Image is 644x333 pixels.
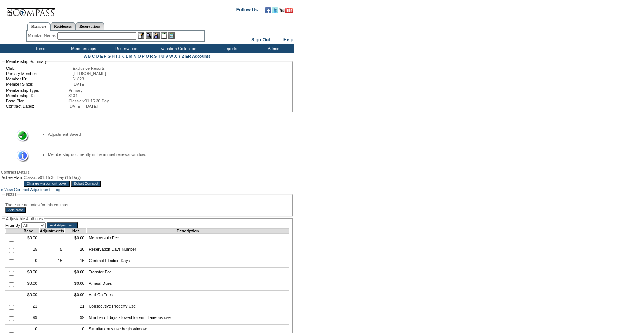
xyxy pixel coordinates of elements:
td: Consecutive Property Use [87,302,289,313]
a: A [84,54,87,58]
td: Active Plan: [2,175,23,180]
td: Home [17,44,61,53]
td: 99 [17,313,40,325]
a: J [118,54,120,58]
img: Become our fan on Facebook [265,7,271,13]
legend: Membership Summary [5,59,47,64]
a: W [169,54,173,58]
span: Classic v01.15 30 Day (15 Day) [24,175,81,180]
td: Club: [6,66,72,71]
span: 61828 [73,77,84,81]
span: Exclusive Resorts [73,66,105,71]
td: 15 [64,256,86,268]
div: Member Name: [28,32,57,39]
td: 15 [17,245,40,256]
a: K [122,54,125,58]
a: Subscribe to our YouTube Channel [279,9,293,14]
a: V [166,54,168,58]
img: Impersonate [153,32,160,39]
td: Reservations [104,44,148,53]
td: Contract Dates: [6,104,68,108]
td: $0.00 [64,268,86,279]
td: Member ID: [6,77,72,81]
input: Add Note [5,207,26,213]
td: Annual Dues [87,279,289,291]
a: Z [182,54,184,58]
a: U [161,54,165,58]
li: Membership is currently in the annual renewal window. [48,152,282,157]
span: There are no notes for this contract. [5,203,70,207]
a: D [96,54,99,58]
span: Primary [68,88,82,93]
a: E [100,54,103,58]
a: B [88,54,91,58]
a: P [142,54,145,58]
td: 15 [40,256,65,268]
td: 20 [64,245,86,256]
a: M [129,54,133,58]
td: Reservation Days Number [87,245,289,256]
a: G [108,54,111,58]
td: Primary Member: [6,71,72,76]
a: I [116,54,117,58]
a: Y [178,54,181,58]
img: View [146,32,152,39]
span: :: [275,37,278,42]
a: Q [146,54,149,58]
a: L [125,54,128,58]
a: Help [283,37,293,42]
td: Filter By: [5,222,46,228]
a: Members [27,22,51,31]
a: C [92,54,95,58]
td: $0.00 [17,268,40,279]
td: Membership Fee [87,234,289,245]
td: Number of days allowed for simultaneous use [87,313,289,325]
td: Memberships [61,44,104,53]
td: Net [64,229,86,234]
a: Reservations [76,22,104,30]
a: S [154,54,157,58]
a: F [104,54,106,58]
a: Sign Out [251,37,270,42]
a: Become our fan on Facebook [265,9,271,14]
a: » View Contract Adjustments Log [1,187,60,192]
a: N [134,54,137,58]
span: 8134 [68,93,78,98]
td: Description [87,229,289,234]
td: 21 [64,302,86,313]
a: H [112,54,115,58]
li: Adjustment Saved [48,132,282,137]
input: Add Adjustment [47,222,78,228]
td: $0.00 [64,234,86,245]
td: $0.00 [17,279,40,291]
a: X [174,54,177,58]
img: Information Message [12,150,29,162]
td: 5 [40,245,65,256]
legend: Adjustable Attributes [5,217,44,221]
span: [DATE] [73,82,85,86]
div: Contract Details [1,170,294,174]
img: b_edit.gif [138,32,144,39]
td: Transfer Fee [87,268,289,279]
td: Membership ID: [6,93,68,98]
td: $0.00 [17,291,40,302]
td: 99 [64,313,86,325]
td: Contract Election Days [87,256,289,268]
td: 0 [17,256,40,268]
img: Compass Home [6,2,56,17]
td: $0.00 [64,279,86,291]
td: Add-On Fees [87,291,289,302]
td: 21 [17,302,40,313]
span: [PERSON_NAME] [73,71,106,76]
a: Residences [50,22,76,30]
td: Base Plan: [6,99,68,103]
td: Admin [251,44,294,53]
img: b_calculator.gif [168,32,175,39]
span: [DATE] - [DATE] [68,104,98,108]
td: Member Since: [6,82,72,86]
td: Reports [207,44,251,53]
td: Follow Us :: [236,6,263,16]
td: Base [17,229,40,234]
a: O [138,54,141,58]
span: Classic v01.15 30 Day [68,99,109,103]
